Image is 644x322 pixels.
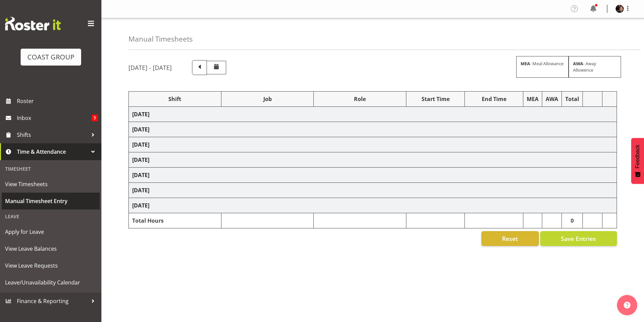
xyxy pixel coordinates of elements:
[129,198,617,213] td: [DATE]
[573,60,583,67] strong: AWA
[2,274,100,291] a: Leave/Unavailability Calendar
[27,52,74,62] div: COAST GROUP
[92,115,98,121] span: 5
[5,179,96,189] span: View Timesheets
[128,64,172,71] h5: [DATE] - [DATE]
[17,130,88,140] span: Shifts
[624,302,630,308] img: help-xxl-2.png
[561,234,596,243] span: Save Entries
[17,296,88,306] span: Finance & Reporting
[616,5,624,13] img: jack-brewer28ac685c70e71ff79742fefa9a808932.png
[132,95,218,103] div: Shift
[129,107,617,122] td: [DATE]
[129,122,617,137] td: [DATE]
[2,240,100,257] a: View Leave Balances
[527,95,539,103] div: MEA
[540,231,617,246] button: Save Entries
[5,261,96,271] span: View Leave Requests
[481,231,539,246] button: Reset
[2,209,100,223] div: Leave
[565,95,579,103] div: Total
[2,223,100,240] a: Apply for Leave
[410,95,461,103] div: Start Time
[129,168,617,183] td: [DATE]
[5,196,96,206] span: Manual Timesheet Entry
[521,60,530,67] strong: MEA
[569,56,621,78] div: - Away Allowence
[5,277,96,288] span: Leave/Unavailability Calendar
[468,95,520,103] div: End Time
[5,17,61,30] img: Rosterit website logo
[2,176,100,193] a: View Timesheets
[562,213,583,228] td: 0
[128,35,193,43] h4: Manual Timesheets
[317,95,403,103] div: Role
[129,183,617,198] td: [DATE]
[5,244,96,254] span: View Leave Balances
[5,227,96,237] span: Apply for Leave
[2,257,100,274] a: View Leave Requests
[225,95,310,103] div: Job
[17,147,88,157] span: Time & Attendance
[635,145,641,168] span: Feedback
[546,95,558,103] div: AWA
[2,162,100,176] div: Timesheet
[17,113,92,123] span: Inbox
[129,137,617,152] td: [DATE]
[17,96,98,106] span: Roster
[2,193,100,209] a: Manual Timesheet Entry
[502,234,518,243] span: Reset
[631,138,644,184] button: Feedback - Show survey
[129,213,221,228] td: Total Hours
[516,56,569,78] div: - Meal Allowance
[129,152,617,168] td: [DATE]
